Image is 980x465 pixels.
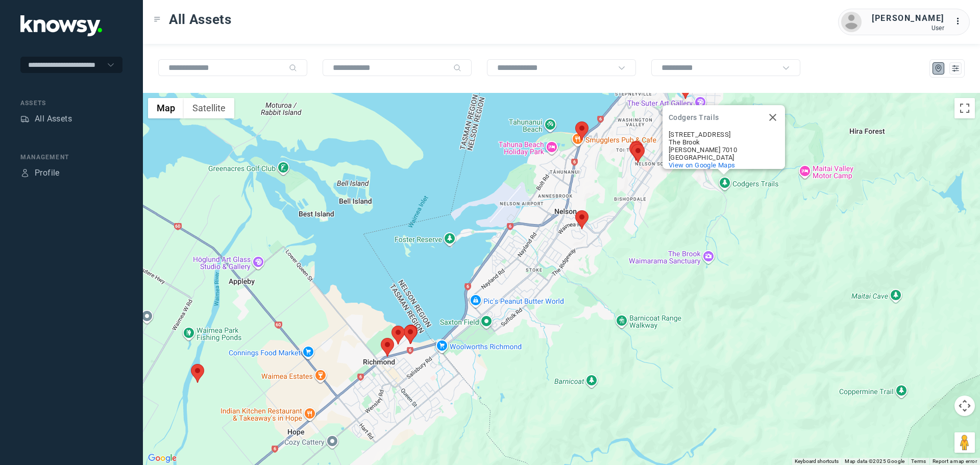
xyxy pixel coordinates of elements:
[951,64,960,73] div: List
[20,168,30,178] div: Profile
[663,105,785,169] div: Codgers Trails
[954,432,975,453] button: Drag Pegman onto the map to open Street View
[669,131,761,138] div: [STREET_ADDRESS]
[145,452,179,465] img: Google
[795,458,839,465] button: Keyboard shortcuts
[669,154,761,161] div: [GEOGRAPHIC_DATA]
[954,15,967,29] div: :
[845,458,904,464] span: Map data ©2025 Google
[669,146,761,154] div: [PERSON_NAME] 7010
[20,113,72,125] a: AssetsAll Assets
[934,64,943,73] div: Map
[20,99,122,108] div: Assets
[669,138,761,146] div: The Brook
[35,113,72,125] div: All Assets
[669,161,736,169] a: View on Google Maps
[35,167,60,179] div: Profile
[169,10,232,29] span: All Assets
[911,458,926,464] a: Terms (opens in new tab)
[955,17,965,25] tspan: ...
[954,98,975,118] button: Toggle fullscreen view
[145,452,179,465] a: Open this area in Google Maps (opens a new window)
[954,396,975,416] button: Map camera controls
[148,98,184,118] button: Show street map
[453,64,461,72] div: Search
[933,458,977,464] a: Report a map error
[20,167,60,179] a: ProfileProfile
[872,25,944,32] div: User
[20,153,122,162] div: Management
[289,64,297,72] div: Search
[20,15,102,36] img: Application Logo
[184,98,234,118] button: Show satellite imagery
[154,16,161,23] div: Toggle Menu
[954,15,967,28] div: :
[20,114,30,124] div: Assets
[841,12,862,32] img: avatar.png
[761,105,785,130] button: Close
[669,114,761,121] div: Codgers Trails
[872,12,944,25] div: [PERSON_NAME]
